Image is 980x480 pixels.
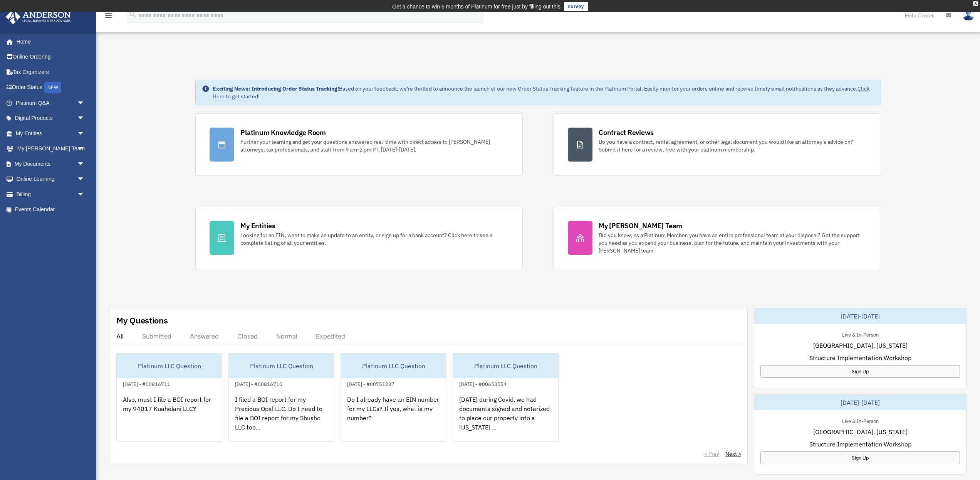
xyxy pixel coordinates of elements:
[3,9,73,24] img: Anderson Advisors Platinum Portal
[813,341,908,350] span: [GEOGRAPHIC_DATA], [US_STATE]
[117,389,222,449] div: Also, must I file a BOI report for my 94017 Kuahelani LLC?
[5,34,92,49] a: Home
[77,95,92,111] span: arrow_drop_down
[813,427,908,436] span: [GEOGRAPHIC_DATA], [US_STATE]
[190,332,219,340] div: Answered
[554,207,881,269] a: My [PERSON_NAME] Team Did you know, as a Platinum Member, you have an entire professional team at...
[5,202,96,217] a: Events Calendar
[77,187,92,202] span: arrow_drop_down
[116,315,168,326] div: My Questions
[760,365,960,378] a: Sign Up
[237,332,258,340] div: Closed
[276,332,297,340] div: Normal
[44,82,61,93] div: NEW
[5,64,96,80] a: Tax Organizers
[453,389,558,449] div: [DATE] during Covid, we had documents signed and notarized to place our property into a [US_STATE...
[392,2,560,11] div: Get a chance to win 6 months of Platinum for free just by filling out this
[5,95,96,111] a: Platinum Q&Aarrow_drop_down
[316,332,345,340] div: Expedited
[453,354,558,378] div: Platinum LLC Question
[5,156,96,172] a: My Documentsarrow_drop_down
[599,138,867,153] div: Do you have a contract, rental agreement, or other legal document you would like an attorney's ad...
[104,13,113,20] a: menu
[195,113,523,176] a: Platinum Knowledge Room Further your learning and get your questions answered real-time with dire...
[195,207,523,269] a: My Entities Looking for an EIN, want to make an update to an entity, or sign up for a bank accoun...
[117,379,176,387] div: [DATE] - #00816711
[809,440,911,449] span: Structure Implementation Workshop
[229,389,334,449] div: I filed a BOI report for my Precious Opal LLC. Do I need to file a BOI report for my Shusho LLC t...
[760,451,960,464] a: Sign Up
[77,126,92,141] span: arrow_drop_down
[240,128,326,137] div: Platinum Knowledge Room
[228,353,334,442] a: Platinum LLC Question[DATE] - #00816710I filed a BOI report for my Precious Opal LLC. Do I need t...
[554,113,881,176] a: Contract Reviews Do you have a contract, rental agreement, or other legal document you would like...
[599,231,867,254] div: Did you know, as a Platinum Member, you have an entire professional team at your disposal? Get th...
[5,141,96,157] a: My [PERSON_NAME] Teamarrow_drop_down
[836,330,885,338] div: Live & In-Person
[229,354,334,378] div: Platinum LLC Question
[341,379,401,387] div: [DATE] - #00751237
[973,1,978,6] div: close
[725,450,741,458] a: Next >
[341,353,446,442] a: Platinum LLC Question[DATE] - #00751237Do I already have an EIN number for my LLCs? If yes, what ...
[240,221,275,231] div: My Entities
[453,379,513,387] div: [DATE] - #00653554
[229,379,289,387] div: [DATE] - #00816710
[5,80,96,96] a: Order StatusNEW
[5,172,96,187] a: Online Learningarrow_drop_down
[599,221,682,231] div: My [PERSON_NAME] Team
[104,11,113,20] i: menu
[240,138,508,153] div: Further your learning and get your questions answered real-time with direct access to [PERSON_NAM...
[5,126,96,141] a: My Entitiesarrow_drop_down
[77,111,92,126] span: arrow_drop_down
[564,2,588,11] a: survey
[116,353,222,442] a: Platinum LLC Question[DATE] - #00816711Also, must I file a BOI report for my 94017 Kuahelani LLC?
[213,85,874,100] div: Based on your feedback, we're thrilled to announce the launch of our new Order Status Tracking fe...
[599,128,654,137] div: Contract Reviews
[836,416,885,424] div: Live & In-Person
[341,389,446,449] div: Do I already have an EIN number for my LLCs? If yes, what is my number?
[77,141,92,157] span: arrow_drop_down
[5,49,96,65] a: Online Ordering
[963,10,974,21] img: User Pic
[142,332,171,340] div: Submitted
[5,187,96,202] a: Billingarrow_drop_down
[341,354,446,378] div: Platinum LLC Question
[754,308,966,324] div: [DATE]-[DATE]
[5,111,96,126] a: Digital Productsarrow_drop_down
[453,353,559,442] a: Platinum LLC Question[DATE] - #00653554[DATE] during Covid, we had documents signed and notarized...
[240,231,508,247] div: Looking for an EIN, want to make an update to an entity, or sign up for a bank account? Click her...
[77,172,92,187] span: arrow_drop_down
[117,354,222,378] div: Platinum LLC Question
[116,332,124,340] div: All
[213,85,339,92] strong: Exciting News: Introducing Order Status Tracking!
[129,10,137,19] i: search
[809,353,911,362] span: Structure Implementation Workshop
[77,156,92,172] span: arrow_drop_down
[754,395,966,410] div: [DATE]-[DATE]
